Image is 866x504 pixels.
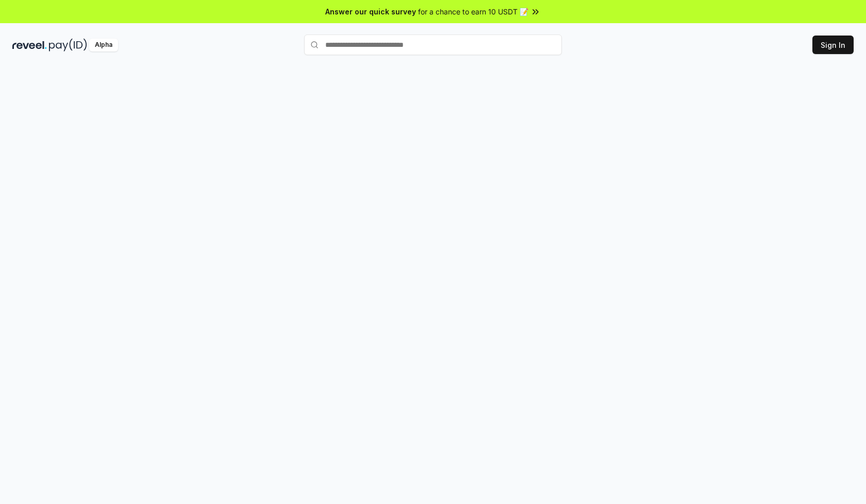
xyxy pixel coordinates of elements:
[418,6,528,17] span: for a chance to earn 10 USDT 📝
[12,39,47,51] img: reveel_dark
[325,6,416,17] span: Answer our quick survey
[49,39,87,51] img: pay_id
[89,39,118,51] div: Alpha
[812,36,854,54] button: Sign In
